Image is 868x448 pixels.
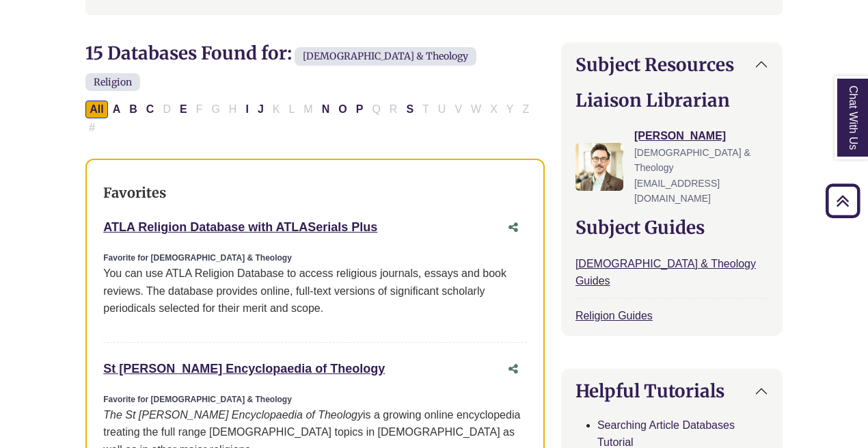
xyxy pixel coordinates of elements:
button: Filter Results B [125,101,141,118]
button: Filter Results E [176,101,191,118]
p: You can use ATLA Religion Database to access religious journals, essays and book reviews. The dat... [103,265,527,317]
i: The St [PERSON_NAME] Encyclopaedia of Theology [103,409,363,421]
button: Share this database [500,215,527,241]
a: [DEMOGRAPHIC_DATA] & Theology Guides [575,258,756,287]
div: Alpha-list to filter by first letter of database name [85,103,534,133]
button: Filter Results C [142,101,159,118]
button: Filter Results S [402,101,418,118]
button: Filter Results A [109,101,125,118]
button: Filter Results P [352,101,368,118]
a: ATLA Religion Database with ATLASerials Plus [103,220,377,234]
img: Greg Rosauer [575,143,623,191]
span: Religion [85,73,140,92]
a: Religion Guides [575,310,653,321]
button: Helpful Tutorials [562,369,782,412]
button: Filter Results O [334,101,351,118]
span: [DEMOGRAPHIC_DATA] & Theology [295,47,476,66]
h2: Subject Guides [575,217,768,238]
a: [PERSON_NAME] [634,130,726,142]
button: Filter Results I [241,101,252,118]
a: St [PERSON_NAME] Encyclopaedia of Theology [103,362,385,375]
h2: Liaison Librarian [575,90,768,111]
span: [EMAIL_ADDRESS][DOMAIN_NAME] [634,178,720,204]
h3: Favorites [103,185,527,201]
div: Favorite for [DEMOGRAPHIC_DATA] & Theology [103,393,527,406]
button: Share this database [500,356,527,382]
span: [DEMOGRAPHIC_DATA] & Theology [634,147,750,173]
span: 15 Databases Found for: [85,42,292,64]
div: Favorite for [DEMOGRAPHIC_DATA] & Theology [103,252,527,265]
button: All [85,101,107,118]
button: Subject Resources [562,43,782,86]
a: Back to Top [821,192,865,210]
button: Filter Results J [254,101,268,118]
button: Filter Results N [318,101,334,118]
